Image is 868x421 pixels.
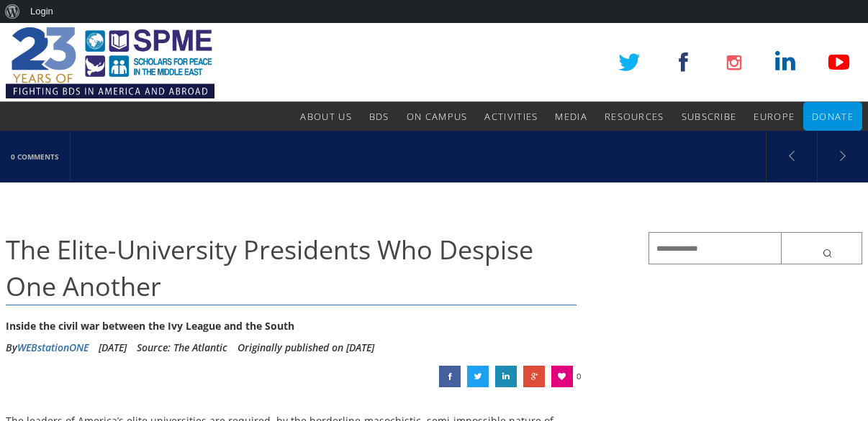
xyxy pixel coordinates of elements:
li: Originally published on [DATE] [238,337,374,358]
a: Subscribe [682,102,737,131]
span: 0 [577,366,581,387]
span: Activities [484,110,538,123]
span: Media [555,110,587,123]
span: Europe [754,110,795,123]
li: [DATE] [99,337,127,358]
a: BDS [369,102,389,131]
span: The Elite-University Presidents Who Despise One Another [6,232,533,303]
span: About Us [300,110,351,123]
a: Media [555,102,587,131]
a: The Elite-University Presidents Who Despise One Another [467,366,489,387]
span: BDS [369,110,389,123]
li: By [6,337,89,358]
div: Source: The Atlantic [137,337,227,358]
img: SPME [6,23,214,102]
a: The Elite-University Presidents Who Despise One Another [439,366,461,387]
span: Subscribe [682,110,737,123]
a: Activities [484,102,538,131]
span: On Campus [407,110,468,123]
a: Europe [754,102,795,131]
a: On Campus [407,102,468,131]
a: Resources [605,102,664,131]
a: The Elite-University Presidents Who Despise One Another [523,366,545,387]
a: The Elite-University Presidents Who Despise One Another [495,366,517,387]
a: WEBstationONE [17,341,89,354]
span: Resources [605,110,664,123]
a: Donate [812,102,854,131]
a: About Us [300,102,351,131]
div: Inside the civil war between the Ivy League and the South [6,315,577,337]
span: Donate [812,110,854,123]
